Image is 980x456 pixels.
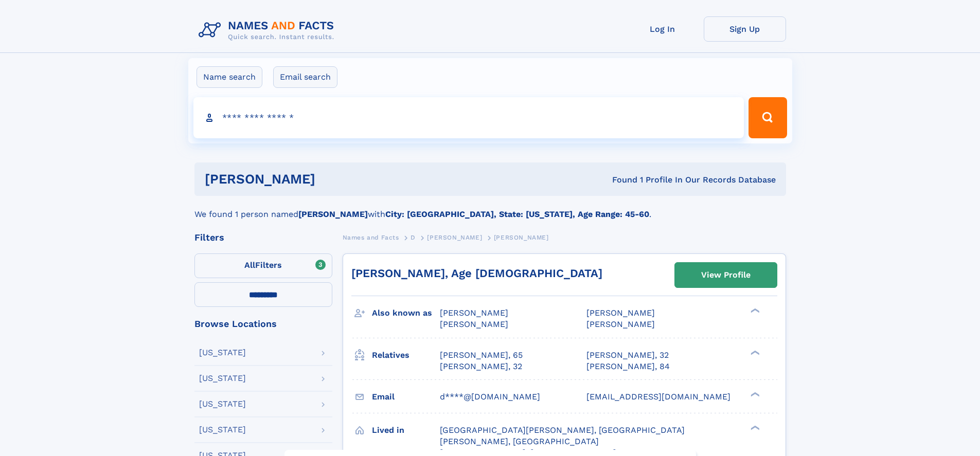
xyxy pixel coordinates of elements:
[372,422,440,439] h3: Lived in
[343,231,399,244] a: Names and Facts
[411,231,416,244] a: D
[194,16,343,44] img: Logo Names and Facts
[704,16,786,42] a: Sign Up
[440,350,523,361] a: [PERSON_NAME], 65
[427,231,482,244] a: [PERSON_NAME]
[193,97,744,138] input: search input
[749,97,787,138] button: Search Button
[372,388,440,406] h3: Email
[464,174,776,186] div: Found 1 Profile In Our Records Database
[199,374,246,382] div: [US_STATE]
[385,209,649,219] b: City: [GEOGRAPHIC_DATA], State: [US_STATE], Age Range: 45-60
[440,319,508,329] span: [PERSON_NAME]
[244,260,255,270] span: All
[748,391,760,397] div: ❯
[411,234,416,241] span: D
[440,436,599,446] span: [PERSON_NAME], [GEOGRAPHIC_DATA]
[194,233,332,242] div: Filters
[273,66,337,88] label: Email search
[440,425,685,435] span: [GEOGRAPHIC_DATA][PERSON_NAME], [GEOGRAPHIC_DATA]
[586,308,655,318] span: [PERSON_NAME]
[194,196,786,221] div: We found 1 person named with .
[748,424,760,431] div: ❯
[298,209,368,219] b: [PERSON_NAME]
[199,400,246,408] div: [US_STATE]
[199,349,246,357] div: [US_STATE]
[351,267,602,280] a: [PERSON_NAME], Age [DEMOGRAPHIC_DATA]
[748,349,760,356] div: ❯
[748,307,760,314] div: ❯
[440,308,508,318] span: [PERSON_NAME]
[586,392,730,402] span: [EMAIL_ADDRESS][DOMAIN_NAME]
[586,319,655,329] span: [PERSON_NAME]
[372,304,440,322] h3: Also known as
[197,66,262,88] label: Name search
[675,263,777,287] a: View Profile
[701,263,751,287] div: View Profile
[440,361,522,372] a: [PERSON_NAME], 32
[586,350,669,361] a: [PERSON_NAME], 32
[199,426,246,434] div: [US_STATE]
[586,361,670,372] a: [PERSON_NAME], 84
[427,234,482,241] span: [PERSON_NAME]
[194,319,332,329] div: Browse Locations
[621,16,704,42] a: Log In
[372,346,440,364] h3: Relatives
[494,234,549,241] span: [PERSON_NAME]
[205,173,464,186] h1: [PERSON_NAME]
[194,253,332,278] label: Filters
